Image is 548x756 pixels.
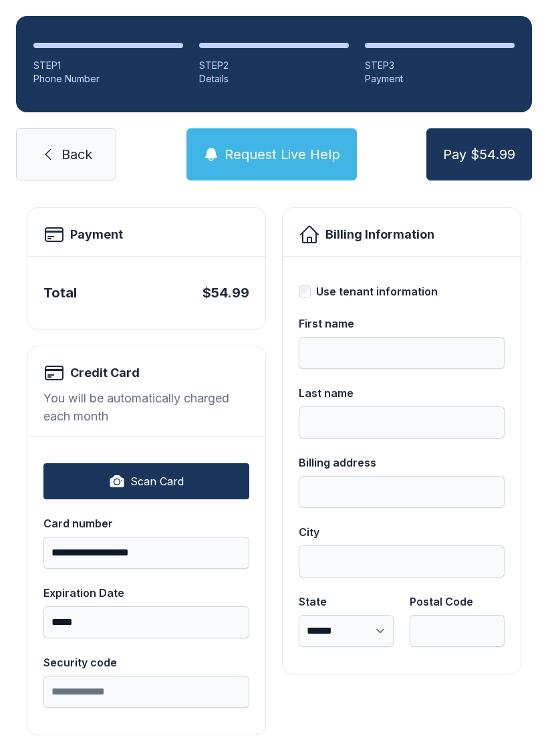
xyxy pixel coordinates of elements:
[43,537,249,569] input: Card number
[199,59,349,72] div: STEP 2
[225,145,340,164] span: Request Live Help
[70,364,140,382] h2: Credit Card
[61,145,92,164] span: Back
[299,524,505,540] div: City
[316,283,438,299] div: Use tenant information
[43,606,249,638] input: Expiration Date
[299,545,505,578] input: City
[43,389,249,425] div: You will be automatically charged each month
[299,455,505,471] div: Billing address
[43,654,249,670] div: Security code
[33,59,183,72] div: STEP 1
[43,585,249,601] div: Expiration Date
[365,72,515,86] div: Payment
[130,473,184,489] span: Scan Card
[299,615,394,647] select: State
[202,283,249,302] div: $54.99
[70,225,123,244] h2: Payment
[410,615,505,647] input: Postal Code
[43,515,249,531] div: Card number
[299,385,505,401] div: Last name
[199,72,349,86] div: Details
[43,676,249,708] input: Security code
[33,72,183,86] div: Phone Number
[365,59,515,72] div: STEP 3
[299,406,505,438] input: Last name
[299,316,505,332] div: First name
[410,594,505,610] div: Postal Code
[443,145,515,164] span: Pay $54.99
[325,225,434,244] h2: Billing Information
[299,594,394,610] div: State
[43,283,77,302] div: Total
[299,337,505,369] input: First name
[299,476,505,508] input: Billing address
